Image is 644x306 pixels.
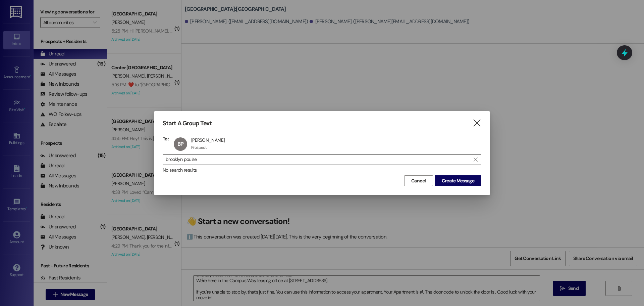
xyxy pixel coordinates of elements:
[166,155,470,164] input: Search for any contact or apartment
[404,175,433,186] button: Cancel
[163,120,212,127] h3: Start A Group Text
[411,177,426,184] span: Cancel
[191,137,225,143] div: [PERSON_NAME]
[163,167,481,174] div: No search results
[442,177,474,184] span: Create Message
[177,140,183,147] span: BP
[163,136,169,142] h3: To:
[470,155,481,165] button: Clear text
[191,145,207,150] div: Prospect
[435,175,481,186] button: Create Message
[472,120,481,127] i: 
[474,157,477,162] i: 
